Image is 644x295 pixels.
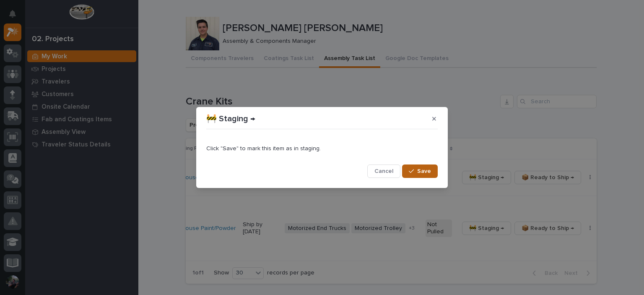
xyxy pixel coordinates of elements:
span: Save [417,167,431,175]
button: Cancel [367,164,400,178]
span: Cancel [374,167,393,175]
p: Click "Save" to mark this item as in staging. [206,145,438,152]
button: Save [402,164,438,178]
p: 🚧 Staging → [206,114,255,124]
